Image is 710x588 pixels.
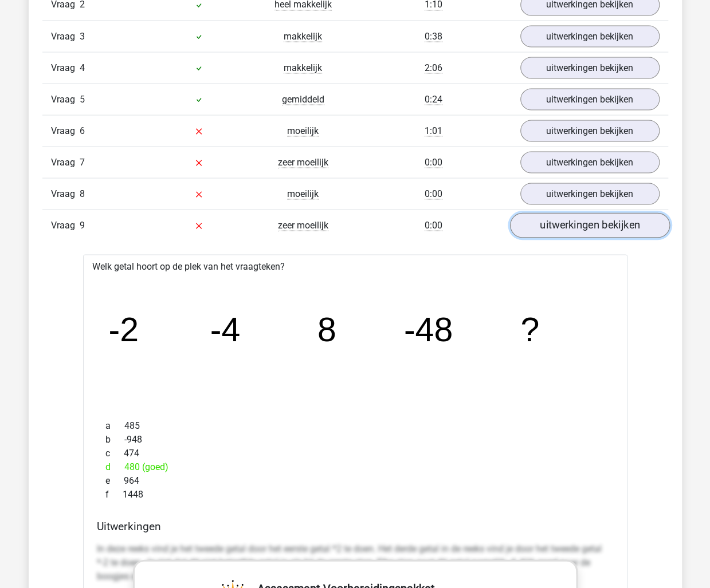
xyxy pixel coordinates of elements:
[51,187,80,200] span: Vraag
[278,156,328,168] span: zeer moeilijk
[520,88,660,110] a: uitwerkingen bekijken
[284,62,322,73] span: makkelijk
[80,219,85,230] span: 9
[284,30,322,42] span: makkelijk
[51,124,80,137] span: Vraag
[105,473,124,487] span: e
[520,120,660,141] a: uitwerkingen bekijken
[520,25,660,47] a: uitwerkingen bekijken
[80,93,85,104] span: 5
[509,212,669,238] a: uitwerkingen bekijken
[287,125,319,136] span: moeilijk
[278,219,328,231] span: zeer moeilijk
[97,460,614,473] div: 480 (goed)
[80,188,85,199] span: 8
[403,311,452,349] tspan: -48
[51,29,80,43] span: Vraag
[51,61,80,74] span: Vraag
[425,219,442,231] span: 0:00
[105,419,124,432] span: a
[210,311,240,349] tspan: -4
[425,62,442,73] span: 2:06
[287,188,319,199] span: moeilijk
[105,446,124,460] span: c
[520,311,539,349] tspan: ?
[97,432,614,446] div: -948
[317,311,336,349] tspan: 8
[520,151,660,173] a: uitwerkingen bekijken
[97,473,614,487] div: 964
[282,93,324,105] span: gemiddeld
[108,311,139,349] tspan: -2
[425,156,442,168] span: 0:00
[97,542,614,583] p: In deze reeks vind je het tweede getal door het eerste getal *2 te doen. Het derde getal in de re...
[80,62,85,73] span: 4
[425,93,442,105] span: 0:24
[51,92,80,106] span: Vraag
[80,30,85,41] span: 3
[97,487,614,501] div: 1448
[520,183,660,204] a: uitwerkingen bekijken
[97,419,614,432] div: 485
[51,155,80,169] span: Vraag
[520,57,660,78] a: uitwerkingen bekijken
[425,125,442,136] span: 1:01
[97,446,614,460] div: 474
[105,432,124,446] span: b
[105,460,124,473] span: d
[97,519,614,532] h4: Uitwerkingen
[80,156,85,167] span: 7
[425,188,442,199] span: 0:00
[105,487,123,501] span: f
[80,125,85,136] span: 6
[425,30,442,42] span: 0:38
[51,218,80,232] span: Vraag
